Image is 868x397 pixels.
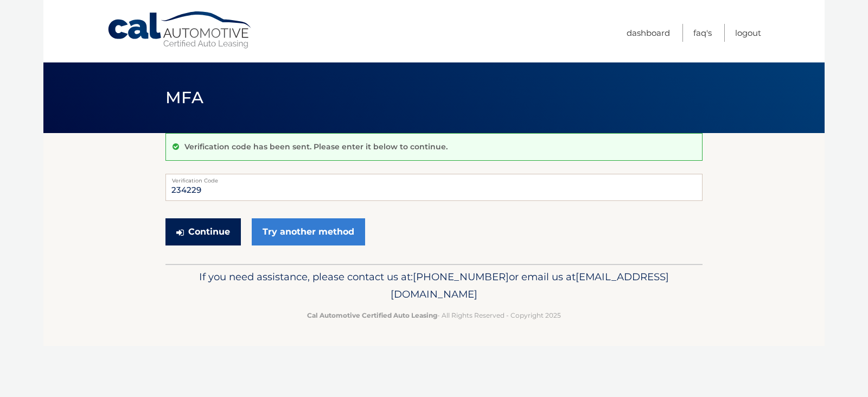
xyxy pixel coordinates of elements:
p: If you need assistance, please contact us at: or email us at [173,268,695,303]
a: Try another method [252,218,365,245]
a: FAQ's [693,24,712,42]
strong: Cal Automotive Certified Auto Leasing [307,311,437,319]
p: Verification code has been sent. Please enter it below to continue. [184,142,448,152]
span: [PHONE_NUMBER] [413,270,509,283]
a: Logout [735,24,761,42]
p: - All Rights Reserved - Copyright 2025 [173,310,695,321]
a: Dashboard [627,24,670,42]
span: [EMAIL_ADDRESS][DOMAIN_NAME] [391,270,669,300]
label: Verification Code [165,174,703,182]
input: Verification Code [165,174,703,201]
span: MFA [165,87,203,108]
a: Cal Automotive [107,11,253,49]
button: Continue [165,218,241,245]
